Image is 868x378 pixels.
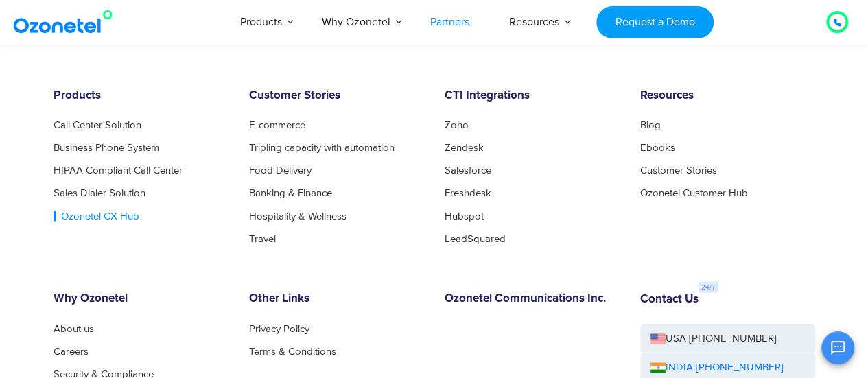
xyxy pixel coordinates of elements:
a: Hospitality & Wellness [249,211,347,221]
a: Food Delivery [249,165,312,176]
a: Business Phone System [54,143,159,153]
a: LeadSquared [445,233,506,244]
a: Ozonetel CX Hub [54,211,139,221]
a: Ozonetel Customer Hub [640,188,748,198]
a: HIPAA Compliant Call Center [54,165,183,176]
a: Salesforce [445,165,491,176]
a: Freshdesk [445,188,491,198]
h6: CTI Integrations [445,89,620,103]
button: Open chat [821,331,854,364]
a: Tripling capacity with automation [249,143,395,153]
h6: Other Links [249,292,424,305]
a: Customer Stories [640,165,717,176]
h6: Products [54,89,228,103]
img: ind-flag.png [650,362,666,373]
a: Request a Demo [596,6,714,38]
a: Careers [54,346,89,356]
a: Ebooks [640,143,675,153]
a: Blog [640,120,661,130]
a: USA [PHONE_NUMBER] [640,324,815,353]
h6: Ozonetel Communications Inc. [445,292,620,305]
a: Sales Dialer Solution [54,188,145,198]
a: Zendesk [445,143,484,153]
h6: Why Ozonetel [54,292,228,305]
h6: Customer Stories [249,89,424,103]
a: Terms & Conditions [249,346,336,356]
a: Privacy Policy [249,323,309,333]
a: Zoho [445,120,469,130]
a: Call Center Solution [54,120,141,130]
a: About us [54,323,94,333]
a: E-commerce [249,120,305,130]
a: Banking & Finance [249,188,332,198]
a: INDIA [PHONE_NUMBER] [650,359,784,375]
a: Hubspot [445,211,484,221]
h6: Contact Us [640,292,699,306]
h6: Resources [640,89,815,103]
a: Travel [249,233,276,244]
